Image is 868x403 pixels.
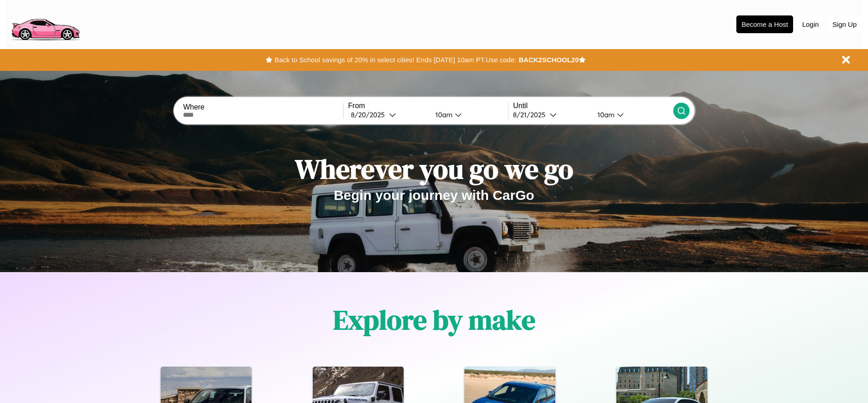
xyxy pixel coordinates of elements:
button: 10am [590,110,673,119]
button: Become a Host [736,15,793,33]
label: Until [513,102,673,110]
button: Login [798,16,824,33]
div: 8 / 20 / 2025 [351,110,389,119]
label: Where [183,103,343,111]
button: 10am [428,110,508,119]
b: BACK2SCHOOL20 [518,56,579,64]
button: 8/20/2025 [348,110,428,119]
div: 8 / 21 / 2025 [513,110,550,119]
h1: Explore by make [333,301,535,338]
button: Sign Up [828,16,861,33]
div: 10am [431,110,455,119]
button: Back to School savings of 20% in select cities! Ends [DATE] 10am PT.Use code: [272,54,518,66]
img: logo [7,5,84,43]
div: 10am [593,110,617,119]
label: From [348,102,508,110]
